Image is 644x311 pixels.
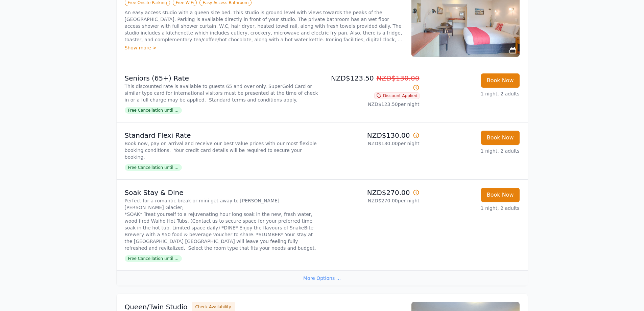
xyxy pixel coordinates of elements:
button: Book Now [481,73,520,88]
p: Book now, pay on arrival and receive our best value prices with our most flexible booking conditi... [125,140,319,160]
p: NZD$130.00 per night [325,140,420,147]
p: NZD$123.50 [325,73,420,92]
p: 1 night, 2 adults [425,205,520,212]
p: Standard Flexi Rate [125,131,319,140]
span: Discount Applied [374,92,420,99]
span: NZD$130.00 [377,74,420,82]
button: Book Now [481,131,520,145]
p: Seniors (65+) Rate [125,73,319,83]
p: An easy access studio with a queen size bed. This studio is ground level with views towards the p... [125,9,403,43]
div: More Options ... [117,270,528,286]
p: This discounted rate is available to guests 65 and over only. SuperGold Card or similar type card... [125,83,319,103]
p: NZD$123.50 per night [325,101,420,108]
span: Free Cancellation until ... [125,255,182,262]
p: NZD$130.00 [325,131,420,140]
div: Show more > [125,44,403,51]
p: Soak Stay & Dine [125,188,319,197]
p: NZD$270.00 [325,188,420,197]
p: NZD$270.00 per night [325,197,420,204]
button: Book Now [481,188,520,202]
span: Free Cancellation until ... [125,164,182,171]
p: 1 night, 2 adults [425,90,520,97]
p: 1 night, 2 adults [425,148,520,154]
span: Free Cancellation until ... [125,107,182,114]
p: Perfect for a romantic break or mini get away to [PERSON_NAME] [PERSON_NAME] Glacier; *SOAK* Trea... [125,197,319,251]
